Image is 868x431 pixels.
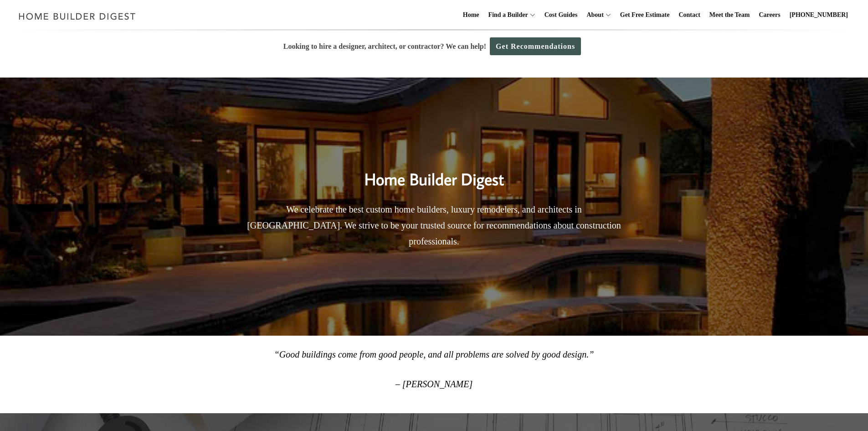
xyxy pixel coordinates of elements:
h2: Home Builder Digest [241,151,628,192]
a: Contact [675,0,704,30]
em: – [PERSON_NAME] [395,379,473,389]
p: We celebrate the best custom home builders, luxury remodelers, and architects in [GEOGRAPHIC_DATA... [241,202,628,249]
a: Careers [755,0,784,30]
a: Home [459,0,483,30]
a: Get Recommendations [490,37,581,55]
a: Meet the Team [706,0,754,30]
a: Get Free Estimate [616,0,673,30]
a: About [583,0,603,30]
a: Cost Guides [541,0,581,30]
em: “Good buildings come from good people, and all problems are solved by good design.” [274,349,594,359]
img: Home Builder Digest [15,7,140,25]
a: [PHONE_NUMBER] [786,0,852,30]
a: Find a Builder [485,0,528,30]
